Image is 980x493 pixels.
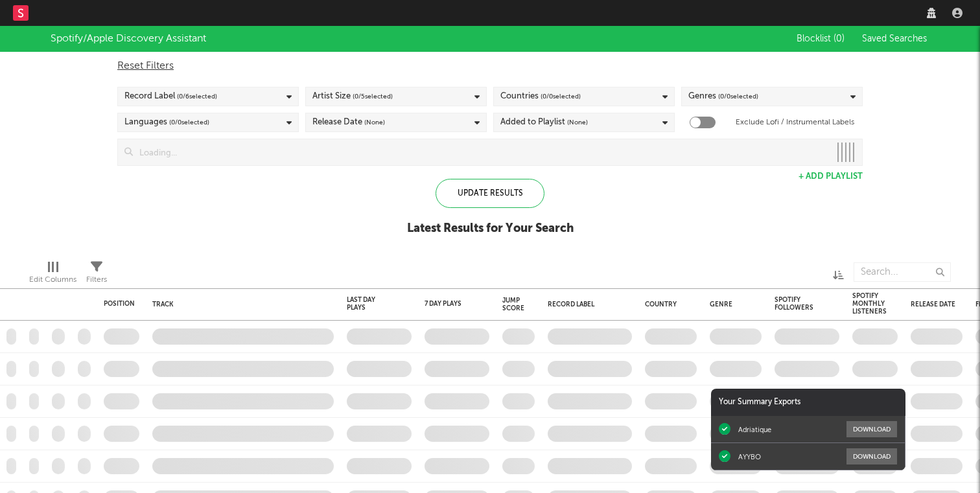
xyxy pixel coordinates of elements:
span: Blocklist [797,34,845,43]
input: Loading... [133,139,830,165]
div: Edit Columns [29,272,76,288]
div: Release Date [312,115,385,130]
div: Reset Filters [117,58,863,74]
div: Jump Score [502,297,524,312]
span: ( 0 / 0 selected) [169,115,209,130]
div: Spotify Followers [775,296,820,312]
button: Download [846,448,897,464]
button: Saved Searches [858,34,929,44]
input: Search... [854,262,951,282]
div: Country [645,301,690,308]
div: Adriatique [738,425,771,434]
div: Record Label [124,89,217,104]
div: Added to Playlist [500,115,588,130]
span: ( 0 / 0 selected) [541,89,581,104]
span: ( 0 / 0 selected) [718,89,758,104]
div: Release Date [911,301,956,308]
span: ( 0 ) [834,34,845,43]
div: Position [104,300,135,308]
button: + Add Playlist [799,172,863,181]
div: Spotify Monthly Listeners [852,292,887,315]
div: Your Summary Exports [711,389,905,416]
span: ( 0 / 5 selected) [353,89,393,104]
span: (None) [364,115,385,130]
div: Countries [500,89,581,104]
span: Saved Searches [862,34,929,43]
div: Languages [124,115,209,130]
div: Genre [710,301,755,308]
div: Filters [86,256,107,293]
div: Genres [688,89,758,104]
div: Record Label [548,301,625,308]
span: (None) [567,115,588,130]
div: Latest Results for Your Search [407,221,574,236]
div: AYYBO [738,452,761,461]
div: Track [152,301,327,308]
div: Last Day Plays [347,296,392,312]
div: 7 Day Plays [425,300,470,308]
div: Update Results [436,179,544,208]
div: Spotify/Apple Discovery Assistant [51,31,206,47]
div: Edit Columns [29,256,76,293]
label: Exclude Lofi / Instrumental Labels [736,115,854,130]
div: Filters [86,272,107,288]
button: Download [846,421,897,437]
div: Artist Size [312,89,393,104]
span: ( 0 / 6 selected) [177,89,217,104]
